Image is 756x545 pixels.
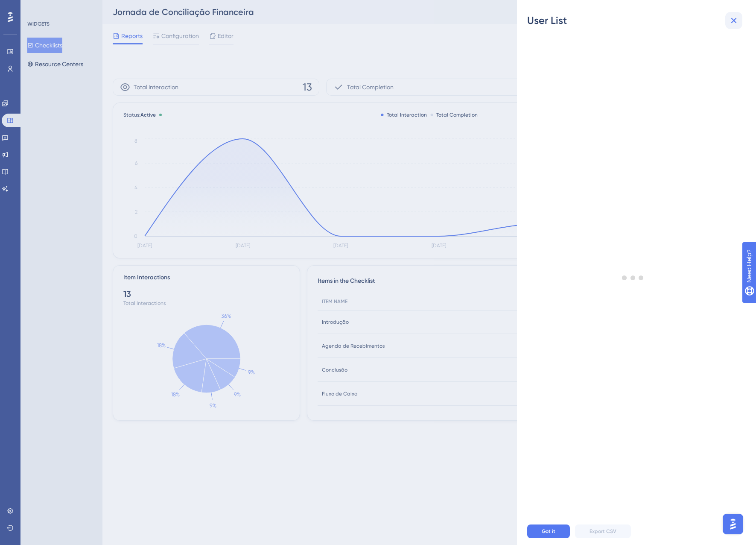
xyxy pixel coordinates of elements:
[720,511,746,537] iframe: UserGuiding AI Assistant Launcher
[20,2,53,12] span: Need Help?
[590,528,616,535] span: Export CSV
[575,524,631,538] button: Export CSV
[527,14,746,27] div: User List
[527,524,570,538] button: Got it
[542,528,555,535] span: Got it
